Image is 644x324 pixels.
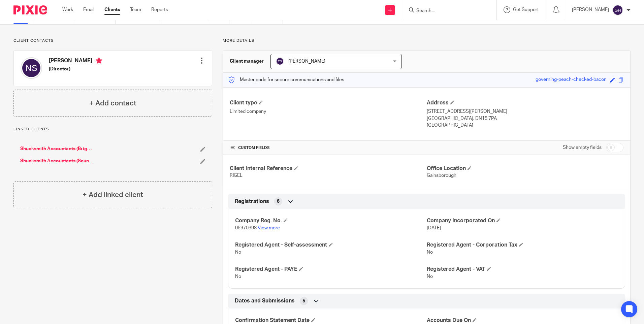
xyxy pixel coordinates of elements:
h4: Registered Agent - Self-assessment [235,241,426,249]
i: Primary [96,57,102,64]
a: Clients [104,6,120,13]
h4: Client Internal Reference [230,165,426,172]
a: Reports [151,6,168,13]
span: 05970398 [235,226,257,230]
span: No [235,250,241,255]
span: Registrations [235,198,269,205]
span: [DATE] [427,226,441,230]
img: Pixie [13,5,47,14]
p: More details [223,38,631,43]
input: Search [416,8,476,14]
span: 5 [302,298,305,304]
h4: [PERSON_NAME] [49,57,102,66]
span: No [235,274,241,279]
h4: + Add contact [89,98,136,108]
h4: CUSTOM FIELDS [230,145,426,151]
span: RIGEL [230,173,243,178]
span: 6 [277,198,280,205]
label: Show empty fields [563,144,602,151]
span: Get Support [513,7,539,12]
a: Shucksmith Accountants (Brigg) Limited [20,145,94,152]
p: Client contacts [13,38,212,43]
h4: Company Incorporated On [427,217,618,224]
h4: Accounts Due On [427,317,618,324]
p: Master code for secure communications and files [228,76,344,83]
h4: + Add linked client [83,190,143,200]
h4: Registered Agent - PAYE [235,266,426,273]
p: [GEOGRAPHIC_DATA], DN15 7PA [427,115,623,122]
span: Gainsborough [427,173,456,178]
p: [STREET_ADDRESS][PERSON_NAME] [427,108,623,115]
h4: Confirmation Statement Date [235,317,426,324]
span: No [427,250,433,255]
h4: Registered Agent - VAT [427,266,618,273]
a: View more [258,226,280,230]
p: Linked clients [13,127,212,132]
p: Limited company [230,108,426,115]
span: No [427,274,433,279]
a: Team [130,6,141,13]
a: Email [83,6,94,13]
span: [PERSON_NAME] [288,59,325,64]
p: [GEOGRAPHIC_DATA] [427,122,623,129]
h4: Company Reg. No. [235,217,426,224]
h4: Registered Agent - Corporation Tax [427,241,618,249]
img: svg%3E [612,5,623,15]
h4: Address [427,99,623,106]
p: [PERSON_NAME] [572,6,609,13]
div: governing-peach-checked-bacon [536,76,607,84]
h4: Office Location [427,165,623,172]
span: Dates and Submissions [235,297,295,304]
a: Work [62,6,73,13]
img: svg%3E [276,57,284,65]
h3: Client manager [230,58,264,65]
img: svg%3E [21,57,42,79]
a: Shucksmith Accountants (Scunthorpe) Limited [20,158,94,164]
h5: (Director) [49,66,102,72]
h4: Client type [230,99,426,106]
